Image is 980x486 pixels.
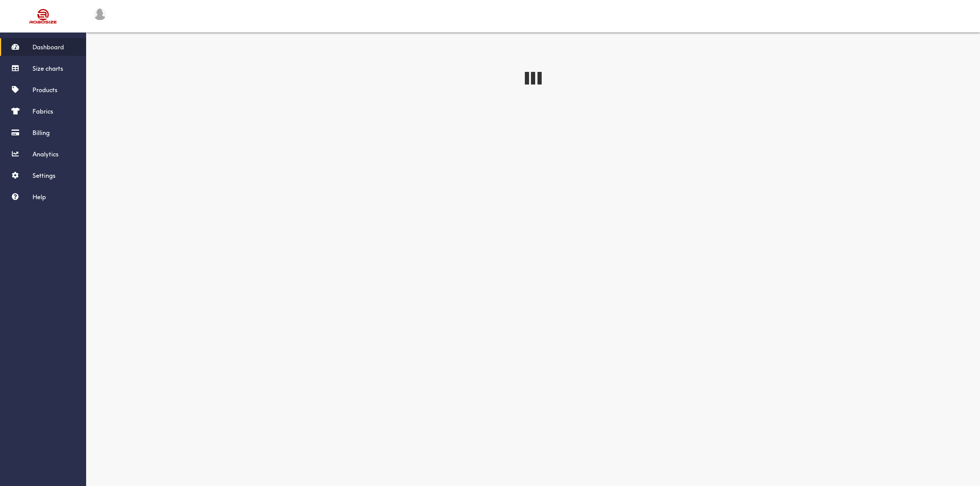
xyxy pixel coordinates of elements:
[33,193,46,201] span: Help
[33,86,57,94] span: Products
[33,65,63,72] span: Size charts
[33,43,64,51] span: Dashboard
[15,6,72,27] img: Robosize
[33,107,53,115] span: Fabrics
[33,150,59,158] span: Analytics
[33,129,50,137] span: Billing
[33,172,56,179] span: Settings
